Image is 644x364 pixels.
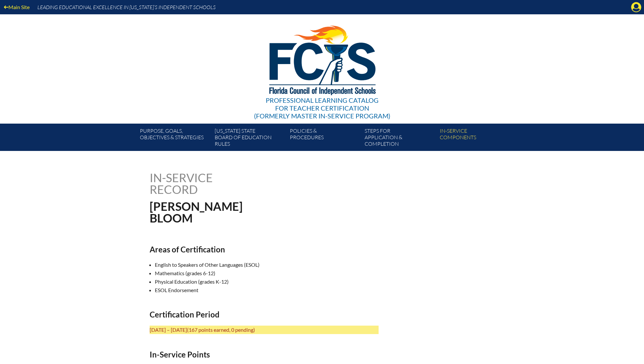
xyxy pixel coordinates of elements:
[255,14,389,103] img: FCISlogo221.eps
[254,96,390,120] div: Professional Learning Catalog (formerly Master In-service Program)
[631,2,641,12] svg: Manage account
[437,126,512,151] a: In-servicecomponents
[150,310,379,319] h2: Certification Period
[155,286,384,294] li: ESOL Endorsement
[150,245,379,254] h2: Areas of Certification
[187,327,255,333] span: (167 points earned, 0 pending)
[287,126,362,151] a: Policies &Procedures
[150,172,281,195] h1: In-service record
[150,326,379,334] p: [DATE] – [DATE]
[251,13,393,121] a: Professional Learning Catalog for Teacher Certification(formerly Master In-service Program)
[155,261,384,269] li: English to Speakers of Other Languages (ESOL)
[150,350,379,359] h2: In-Service Points
[137,126,212,151] a: Purpose, goals,objectives & strategies
[362,126,437,151] a: Steps forapplication & completion
[155,269,384,277] li: Mathematics (grades 6-12)
[155,277,384,286] li: Physical Education (grades K-12)
[1,3,32,11] a: Main Site
[212,126,287,151] a: [US_STATE] StateBoard of Education rules
[150,200,363,224] h1: [PERSON_NAME] Bloom
[275,104,369,112] span: for Teacher Certification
